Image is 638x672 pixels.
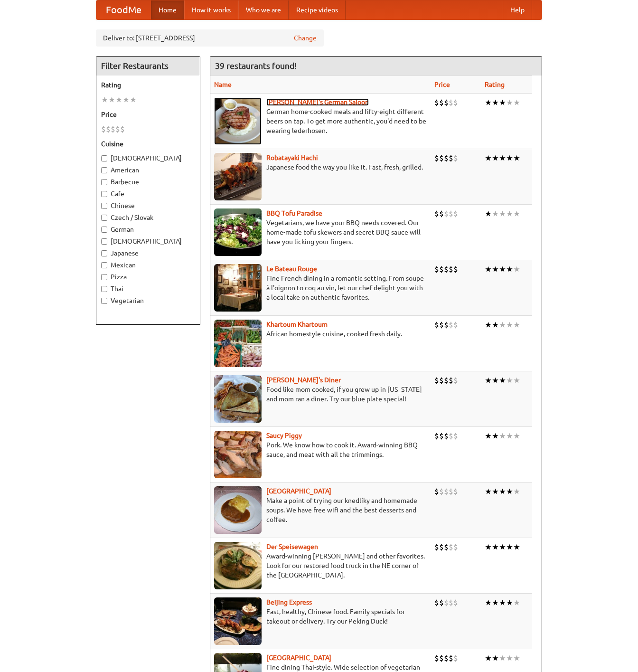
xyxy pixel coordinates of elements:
label: [DEMOGRAPHIC_DATA] [101,153,195,163]
li: ★ [485,208,492,219]
img: khartoum.jpg [214,320,262,367]
li: $ [444,375,449,386]
input: [DEMOGRAPHIC_DATA] [101,238,107,245]
input: German [101,227,107,233]
label: Pizza [101,272,195,282]
li: $ [444,542,449,552]
li: $ [449,97,453,108]
b: [GEOGRAPHIC_DATA] [266,654,331,662]
input: Thai [101,286,107,292]
label: Thai [101,284,195,293]
a: Le Bateau Rouge [266,265,317,273]
li: $ [444,264,449,274]
li: ★ [506,431,513,441]
p: Award-winning [PERSON_NAME] and other favorites. Look for our restored food truck in the NE corne... [214,551,427,580]
li: ★ [492,431,499,441]
li: ★ [506,375,513,386]
p: Japanese food the way you like it. Fast, fresh, grilled. [214,162,427,172]
li: $ [434,97,439,108]
a: [GEOGRAPHIC_DATA] [266,487,331,495]
input: Vegetarian [101,298,107,304]
li: $ [444,431,449,441]
li: $ [439,431,444,441]
li: ★ [485,375,492,386]
h5: Price [101,110,195,119]
li: $ [449,208,453,219]
input: [DEMOGRAPHIC_DATA] [101,155,107,161]
li: ★ [506,97,513,108]
p: Fine French dining in a romantic setting. From soupe à l'oignon to coq au vin, let our chef delig... [214,274,427,302]
li: $ [449,486,453,497]
h4: Filter Restaurants [96,57,200,76]
li: ★ [499,153,506,163]
li: $ [111,124,115,134]
b: BBQ Tofu Paradise [266,209,322,217]
input: American [101,167,107,173]
li: ★ [506,264,513,274]
b: Robatayaki Hachi [266,154,318,161]
img: speisewagen.jpg [214,542,262,589]
li: $ [453,375,458,386]
li: $ [115,124,120,134]
li: ★ [485,542,492,552]
p: Make a point of trying our knedlíky and homemade soups. We have free wifi and the best desserts a... [214,496,427,524]
li: ★ [513,597,520,608]
li: ★ [122,95,130,105]
a: [PERSON_NAME]'s Diner [266,376,341,384]
a: Rating [485,81,505,88]
li: $ [453,153,458,163]
a: Saucy Piggy [266,432,302,439]
li: $ [453,653,458,663]
li: ★ [485,486,492,497]
li: $ [453,431,458,441]
img: sallys.jpg [214,375,262,423]
li: ★ [506,597,513,608]
a: Price [434,81,450,88]
li: $ [453,597,458,608]
b: [PERSON_NAME]'s German Saloon [266,98,369,106]
li: $ [444,153,449,163]
li: ★ [492,597,499,608]
li: $ [444,208,449,219]
a: FoodMe [96,0,151,19]
li: ★ [506,653,513,663]
li: ★ [492,320,499,330]
li: ★ [506,542,513,552]
li: ★ [499,208,506,219]
li: ★ [513,320,520,330]
li: $ [434,264,439,274]
input: Japanese [101,250,107,256]
label: Vegetarian [101,296,195,305]
li: ★ [108,95,115,105]
li: $ [439,542,444,552]
li: $ [434,153,439,163]
input: Pizza [101,274,107,280]
input: Czech / Slovak [101,215,107,221]
li: ★ [506,153,513,163]
a: Recipe videos [289,0,346,19]
li: $ [434,486,439,497]
li: ★ [499,431,506,441]
p: German home-cooked meals and fifty-eight different beers on tap. To get more authentic, you'd nee... [214,107,427,135]
ng-pluralize: 39 restaurants found! [215,61,297,70]
li: ★ [513,542,520,552]
li: ★ [485,597,492,608]
img: robatayaki.jpg [214,153,262,200]
li: $ [449,431,453,441]
li: ★ [499,264,506,274]
a: Who we are [238,0,289,19]
li: ★ [485,153,492,163]
img: bateaurouge.jpg [214,264,262,312]
li: ★ [506,208,513,219]
li: ★ [101,95,108,105]
li: $ [106,124,111,134]
li: ★ [130,95,137,105]
li: ★ [513,97,520,108]
li: $ [449,597,453,608]
a: How it works [184,0,238,19]
li: $ [439,375,444,386]
li: $ [439,486,444,497]
img: saucy.jpg [214,431,262,478]
li: $ [434,653,439,663]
